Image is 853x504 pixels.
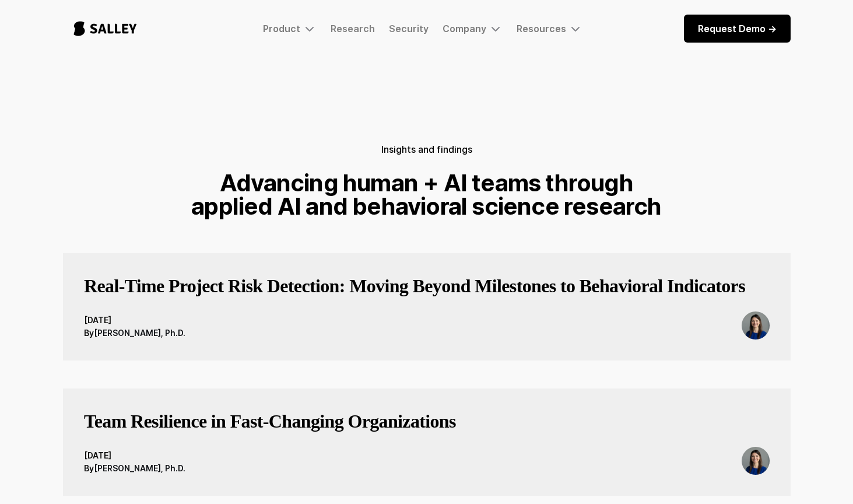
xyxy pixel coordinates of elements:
[94,462,185,475] div: [PERSON_NAME], Ph.D.
[684,15,791,43] a: Request Demo ->
[63,9,148,48] a: home
[263,22,317,36] div: Product
[84,462,94,475] div: By
[84,409,456,433] h3: Team Resilience in Fast‑Changing Organizations
[389,23,429,34] a: Security
[263,23,300,34] div: Product
[517,22,582,36] div: Resources
[84,274,745,311] a: Real-Time Project Risk Detection: Moving Beyond Milestones to Behavioral Indicators
[187,171,667,218] h1: Advancing human + AI teams through applied AI and behavioral science research
[517,23,566,34] div: Resources
[84,314,185,327] div: [DATE]
[84,274,745,297] h3: Real-Time Project Risk Detection: Moving Beyond Milestones to Behavioral Indicators
[331,23,375,34] a: Research
[84,327,94,339] div: By
[94,327,185,339] div: [PERSON_NAME], Ph.D.
[381,141,472,157] h5: Insights and findings
[84,449,185,462] div: [DATE]
[443,23,486,34] div: Company
[84,409,456,447] a: Team Resilience in Fast‑Changing Organizations
[443,22,503,36] div: Company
